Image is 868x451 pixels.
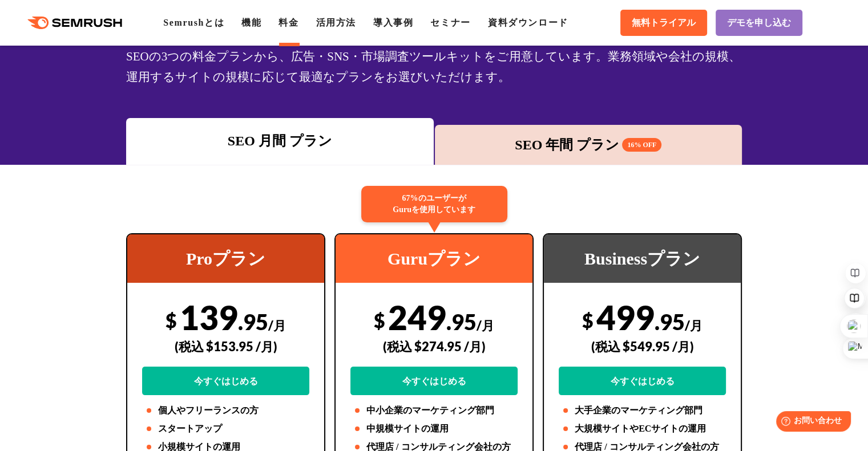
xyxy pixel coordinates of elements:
[716,10,802,36] a: デモを申し込む
[727,17,791,29] span: デモを申し込む
[142,367,309,395] a: 今すぐはじめる
[350,367,518,395] a: 今すぐはじめる
[430,18,470,27] a: セミナー
[350,404,518,417] li: 中小企業のマーケティング部門
[582,308,594,332] span: $
[142,297,309,395] div: 139
[477,318,494,333] span: /月
[622,138,661,152] span: 16% OFF
[316,18,356,27] a: 活用方法
[241,18,261,27] a: 機能
[126,46,742,87] div: SEOの3つの料金プランから、広告・SNS・市場調査ツールキットをご用意しています。業務領域や会社の規模、運用するサイトの規模に応じて最適なプランをお選びいただけます。
[350,326,518,367] div: (税込 $274.95 /月)
[336,234,532,283] div: Guruプラン
[361,186,507,222] div: 67%のユーザーが Guruを使用しています
[132,131,428,151] div: SEO 月間 プラン
[127,234,324,283] div: Proプラン
[373,18,413,27] a: 導入事例
[350,297,518,395] div: 249
[544,234,741,283] div: Businessプラン
[766,407,855,438] iframe: Help widget launcher
[238,308,268,335] span: .95
[620,10,707,36] a: 無料トライアル
[278,18,298,27] a: 料金
[559,367,726,395] a: 今すぐはじめる
[142,326,309,367] div: (税込 $153.95 /月)
[268,318,286,333] span: /月
[163,18,224,27] a: Semrushとは
[165,308,177,332] span: $
[446,308,477,335] span: .95
[142,422,309,436] li: スタートアップ
[559,297,726,395] div: 499
[559,326,726,367] div: (税込 $549.95 /月)
[374,308,385,332] span: $
[350,422,518,436] li: 中規模サイトの運用
[142,404,309,417] li: 個人やフリーランスの方
[655,308,685,335] span: .95
[685,318,703,333] span: /月
[559,404,726,417] li: 大手企業のマーケティング部門
[559,422,726,436] li: 大規模サイトやECサイトの運用
[632,17,696,29] span: 無料トライアル
[441,135,737,155] div: SEO 年間 プラン
[488,18,568,27] a: 資料ダウンロード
